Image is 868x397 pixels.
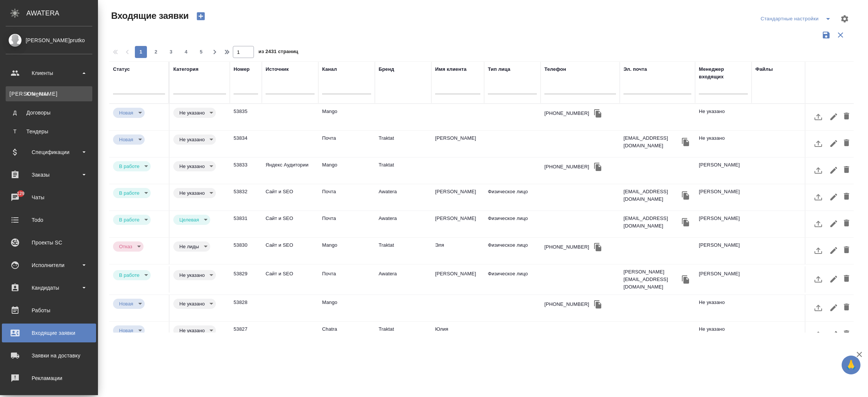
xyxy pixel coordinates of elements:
[262,157,318,184] td: Яндекс Аудитории
[544,110,589,117] div: [PHONE_NUMBER]
[9,109,89,116] div: Договоры
[809,108,827,126] button: Загрузить файл
[379,66,394,73] div: Бренд
[2,324,96,342] a: Входящие заявки
[195,46,207,58] button: 5
[6,237,92,248] div: Проекты SC
[544,66,566,73] div: Телефон
[173,134,216,145] div: Новая
[680,136,691,148] button: Скопировать
[695,104,752,130] td: Не указано
[113,270,151,280] div: Новая
[177,110,207,116] button: Не указано
[544,163,589,171] div: [PHONE_NUMBER]
[117,217,142,223] button: В работе
[173,325,216,336] div: Новая
[6,124,92,139] a: ТТендеры
[809,299,827,317] button: Загрузить файл
[230,266,262,293] td: 53829
[113,161,151,171] div: Новая
[840,108,853,126] button: Удалить
[6,169,92,180] div: Заказы
[2,346,96,365] a: Заявки на доставку
[113,188,151,198] div: Новая
[755,66,773,73] div: Файлы
[827,134,840,153] button: Редактировать
[173,270,216,280] div: Новая
[809,161,827,179] button: Загрузить файл
[842,356,860,374] button: 🙏
[759,13,836,25] div: split button
[623,134,680,150] p: [EMAIL_ADDRESS][DOMAIN_NAME]
[258,47,298,58] span: из 2431 страниц
[809,270,827,288] button: Загрузить файл
[9,90,89,98] div: Клиенты
[177,163,207,169] button: Не указано
[827,108,840,126] button: Редактировать
[12,190,29,197] span: 129
[833,28,848,42] button: Сбросить фильтры
[177,327,207,334] button: Не указано
[117,301,136,307] button: Новая
[173,108,216,118] div: Новая
[484,266,541,293] td: Физическое лицо
[695,211,752,237] td: [PERSON_NAME]
[592,108,604,119] button: Скопировать
[173,66,199,73] div: Категория
[819,28,833,42] button: Сохранить фильтры
[230,157,262,184] td: 53833
[262,238,318,264] td: Сайт и SEO
[173,241,226,252] div: Это спам, фрилансеры, текущие клиенты и т.д.
[809,241,827,260] button: Загрузить файл
[6,373,92,384] div: Рекламации
[6,105,92,120] a: ДДоговоры
[623,215,680,230] p: [EMAIL_ADDRESS][DOMAIN_NAME]
[173,188,216,198] div: Новая
[375,322,431,348] td: Traktat
[840,270,853,288] button: Удалить
[845,357,857,373] span: 🙏
[680,274,691,285] button: Скопировать
[318,104,375,130] td: Mango
[827,325,840,344] button: Редактировать
[173,215,210,225] div: Новая
[2,301,96,320] a: Работы
[375,211,431,237] td: Awatera
[840,134,853,153] button: Удалить
[230,295,262,321] td: 53828
[318,157,375,184] td: Mango
[117,136,136,143] button: Новая
[173,161,216,171] div: Новая
[109,10,189,22] span: Входящие заявки
[113,241,144,252] div: Новая
[695,238,752,264] td: [PERSON_NAME]
[6,305,92,316] div: Работы
[230,238,262,264] td: 53830
[150,48,162,56] span: 2
[809,134,827,153] button: Загрузить файл
[840,241,853,260] button: Удалить
[165,48,177,56] span: 3
[827,215,840,233] button: Редактировать
[375,184,431,211] td: Awatera
[840,299,853,317] button: Удалить
[318,211,375,237] td: Почта
[117,327,136,334] button: Новая
[6,67,92,79] div: Клиенты
[695,131,752,157] td: Не указано
[840,325,853,344] button: Удалить
[840,188,853,206] button: Удалить
[375,131,431,157] td: Traktat
[431,211,484,237] td: [PERSON_NAME]
[2,233,96,252] a: Проекты SC
[592,299,604,310] button: Скопировать
[827,161,840,179] button: Редактировать
[592,241,604,253] button: Скопировать
[840,215,853,233] button: Удалить
[375,157,431,184] td: Traktat
[431,322,484,348] td: Юлия
[230,211,262,237] td: 53831
[262,184,318,211] td: Сайт и SEO
[809,188,827,206] button: Загрузить файл
[2,188,96,207] a: 129Чаты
